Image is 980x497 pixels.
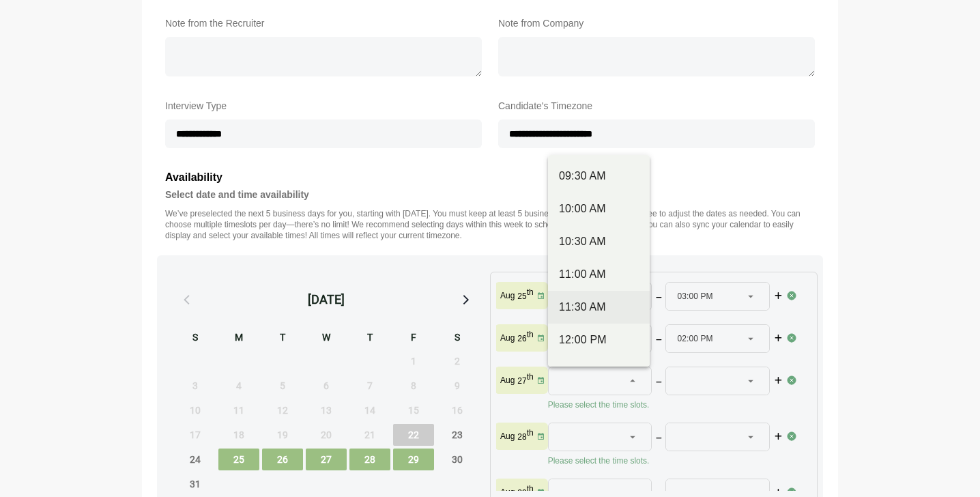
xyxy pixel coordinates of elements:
[393,449,434,470] span: Friday, August 29, 2025
[527,428,534,438] sup: th
[559,365,639,381] div: 12:30 PM
[498,98,815,114] label: Candidate's Timezone
[677,283,712,310] span: 03:00 PM
[517,292,526,301] strong: 25
[175,399,216,421] span: Sunday, August 10, 2025
[498,15,815,31] label: Note from Company
[437,449,478,470] span: Saturday, August 30, 2025
[437,424,478,446] span: Saturday, August 23, 2025
[517,334,526,343] strong: 26
[527,484,534,494] sup: th
[165,15,482,31] label: Note from the Recruiter
[175,424,216,446] span: Sunday, August 17, 2025
[393,350,434,372] span: Friday, August 1, 2025
[393,330,434,347] div: F
[527,372,534,382] sup: th
[349,399,390,421] span: Thursday, August 14, 2025
[306,375,347,397] span: Wednesday, August 6, 2025
[218,399,259,421] span: Monday, August 11, 2025
[262,330,303,347] div: T
[262,399,303,421] span: Tuesday, August 12, 2025
[393,424,434,446] span: Friday, August 22, 2025
[527,287,534,297] sup: th
[559,201,639,217] div: 10:00 AM
[218,424,259,446] span: Monday, August 18, 2025
[306,330,347,347] div: W
[437,375,478,397] span: Saturday, August 9, 2025
[218,330,259,347] div: M
[306,424,347,446] span: Wednesday, August 20, 2025
[500,375,515,386] p: Aug
[559,332,639,348] div: 12:00 PM
[308,290,345,309] div: [DATE]
[437,350,478,372] span: Saturday, August 2, 2025
[393,399,434,421] span: Friday, August 15, 2025
[218,375,259,397] span: Monday, August 4, 2025
[165,169,815,186] h3: Availability
[548,399,787,410] p: Please select the time slots.
[500,290,515,301] p: Aug
[349,330,390,347] div: T
[175,473,216,495] span: Sunday, August 31, 2025
[559,233,639,250] div: 10:30 AM
[175,449,216,470] span: Sunday, August 24, 2025
[559,266,639,283] div: 11:00 AM
[517,376,526,386] strong: 27
[548,455,787,466] p: Please select the time slots.
[306,449,347,470] span: Wednesday, August 27, 2025
[175,330,216,347] div: S
[175,375,216,397] span: Sunday, August 3, 2025
[437,399,478,421] span: Saturday, August 16, 2025
[262,449,303,470] span: Tuesday, August 26, 2025
[559,168,639,184] div: 09:30 AM
[165,98,482,114] label: Interview Type
[677,325,712,352] span: 02:00 PM
[500,431,515,442] p: Aug
[165,208,815,241] p: We’ve preselected the next 5 business days for you, starting with [DATE]. You must keep at least ...
[306,399,347,421] span: Wednesday, August 13, 2025
[165,186,815,203] h4: Select date and time availability
[262,424,303,446] span: Tuesday, August 19, 2025
[393,375,434,397] span: Friday, August 8, 2025
[262,375,303,397] span: Tuesday, August 5, 2025
[517,432,526,442] strong: 28
[349,375,390,397] span: Thursday, August 7, 2025
[500,332,515,343] p: Aug
[527,330,534,339] sup: th
[559,299,639,315] div: 11:30 AM
[218,449,259,470] span: Monday, August 25, 2025
[349,449,390,470] span: Thursday, August 28, 2025
[349,424,390,446] span: Thursday, August 21, 2025
[437,330,478,347] div: S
